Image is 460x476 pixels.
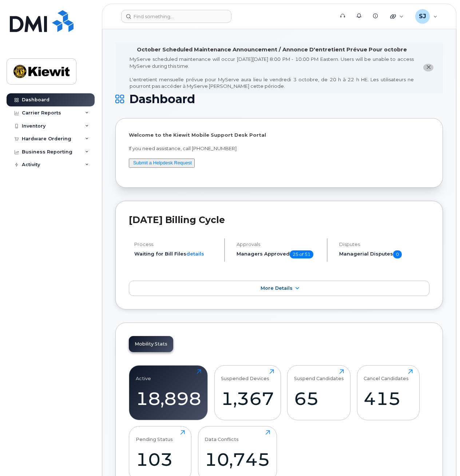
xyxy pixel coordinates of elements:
div: MyServe scheduled maintenance will occur [DATE][DATE] 8:00 PM - 10:00 PM Eastern. Users will be u... [130,56,414,90]
button: Submit a Helpdesk Request [129,159,195,168]
div: Suspended Devices [221,369,269,381]
span: 0 [393,250,402,258]
a: Cancel Candidates415 [364,369,413,416]
a: Suspend Candidates65 [294,369,344,416]
div: 65 [294,388,344,409]
span: More Details [261,285,293,291]
div: 18,898 [136,388,201,409]
h4: Approvals [237,242,320,247]
div: 1,367 [221,388,274,409]
h5: Managers Approved [237,250,320,258]
iframe: Messenger Launcher [428,444,455,471]
li: Waiting for Bill Files [134,250,218,257]
h4: Disputes [339,242,429,247]
p: Welcome to the Kiewit Mobile Support Desk Portal [129,132,429,138]
span: 25 of 51 [290,250,313,258]
h2: [DATE] Billing Cycle [129,214,429,225]
h5: Managerial Disputes [339,250,429,258]
span: Dashboard [129,94,195,105]
div: Suspend Candidates [294,369,344,381]
div: Cancel Candidates [364,369,409,381]
a: Submit a Helpdesk Request [133,160,192,165]
p: If you need assistance, call [PHONE_NUMBER] [129,145,429,152]
div: Pending Status [136,430,173,442]
h4: Process [134,242,218,247]
div: Active [136,369,151,381]
div: 103 [136,449,185,470]
a: details [186,251,204,257]
div: 415 [364,388,413,409]
a: Active18,898 [136,369,201,416]
button: close notification [423,64,433,71]
div: Data Conflicts [205,430,239,442]
div: October Scheduled Maintenance Announcement / Annonce D'entretient Prévue Pour octobre [137,46,407,54]
a: Suspended Devices1,367 [221,369,274,416]
div: 10,745 [205,449,270,470]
